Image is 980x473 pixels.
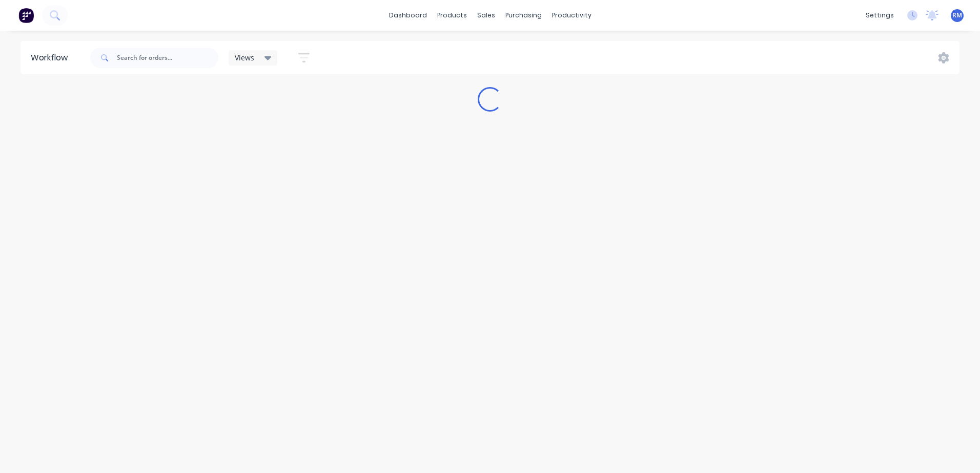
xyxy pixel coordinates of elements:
div: settings [861,8,899,23]
a: dashboard [384,8,432,23]
div: sales [472,8,500,23]
div: products [432,8,472,23]
div: productivity [547,8,597,23]
div: purchasing [500,8,547,23]
div: Workflow [31,52,73,64]
span: RM [952,11,962,20]
img: Factory [18,8,34,23]
input: Search for orders... [117,48,218,68]
span: Views [235,52,254,63]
